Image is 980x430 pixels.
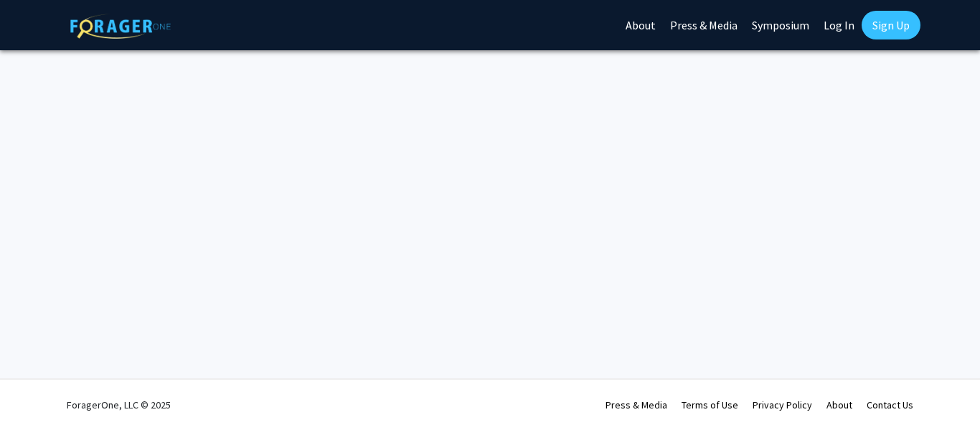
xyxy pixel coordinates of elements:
[606,398,667,411] a: Press & Media
[753,398,812,411] a: Privacy Policy
[67,380,171,430] div: ForagerOne, LLC © 2025
[826,398,852,411] a: About
[682,398,738,411] a: Terms of Use
[862,11,920,39] a: Sign Up
[70,14,171,39] img: ForagerOne Logo
[867,398,913,411] a: Contact Us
